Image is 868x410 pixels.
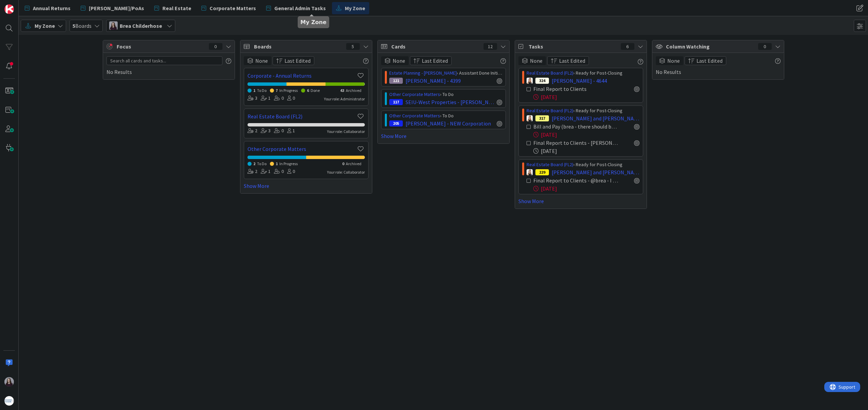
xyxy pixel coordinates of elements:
img: DB [527,78,533,84]
div: 5 [346,43,360,50]
a: Corporate - Annual Returns [248,72,357,80]
button: Last Edited [685,56,726,65]
span: 1 [276,161,278,166]
a: Estate Planning - [PERSON_NAME] [389,70,457,76]
div: Final Report to Clients - [PERSON_NAME], I have this drafted in the drafts folder. Just needs to ... [533,139,619,147]
button: Last Edited [410,56,452,65]
b: 5 [73,22,75,29]
div: 205 [389,120,403,126]
span: My Zone [35,22,55,30]
a: Real Estate Board (FL2) [527,161,573,168]
a: Show More [381,132,506,140]
span: 43 [340,88,344,93]
span: To Do [257,88,267,93]
div: Your role: Collaborator [327,129,365,135]
span: [PERSON_NAME] - 4399 [406,77,461,85]
div: 6 [621,43,634,50]
a: Real Estate Board (FL2) [527,70,573,76]
div: 3 [248,95,257,102]
div: [DATE] [533,147,639,155]
a: Annual Returns [21,2,75,14]
span: SEIU-West Properties - [PERSON_NAME] [406,98,494,106]
div: 3 [261,127,271,135]
div: [DATE] [533,93,639,101]
div: 317 [535,115,549,121]
div: 0 [274,168,284,175]
span: None [530,57,542,65]
span: Support [14,1,31,9]
div: Your role: Administrator [324,96,365,102]
span: Tasks [529,42,617,51]
span: Last Edited [696,57,723,65]
div: 0 [274,127,284,135]
div: › To Do [389,112,502,119]
span: Archived [346,88,361,93]
span: General Admin Tasks [274,4,326,12]
span: 7 [276,88,278,93]
img: Visit kanbanzone.com [4,4,14,14]
div: 0 [209,43,222,50]
span: In Progress [279,161,298,166]
div: 0 [274,95,284,102]
a: Other Corporate Matters [389,91,440,97]
span: [PERSON_NAME] and [PERSON_NAME] - 4511 [552,168,639,176]
span: Annual Returns [33,4,71,12]
span: My Zone [345,4,365,12]
div: 2 [248,168,257,175]
span: None [667,57,680,65]
span: Brea Childerhose [120,22,162,30]
span: Focus [117,42,203,51]
div: 324 [535,78,549,84]
button: Last Edited [547,56,589,65]
span: 1 [253,88,255,93]
div: 121 [389,78,403,84]
a: Real Estate Board (FL2) [527,108,573,114]
span: [PERSON_NAME] - 4644 [552,77,607,85]
span: Boards [73,22,92,30]
div: › Ready for Post-Closing [527,107,639,114]
a: Other Corporate Matters [389,113,440,119]
div: No Results [106,56,231,76]
span: 2 [253,161,255,166]
span: None [393,57,405,65]
span: To Do [257,161,267,166]
a: Show More [244,182,369,190]
span: Done [311,88,320,93]
a: [PERSON_NAME]/PoAs [77,2,148,14]
div: 117 [389,99,403,105]
div: Bill and Pay (brea - there should be a small outstanding balance owing as possession was changed ... [533,122,619,131]
div: › To Do [389,91,502,98]
div: 1 [287,127,295,135]
span: Boards [254,42,343,51]
span: 0 [342,161,344,166]
div: › Ready for Post-Closing [527,161,639,168]
div: 229 [535,169,549,175]
div: Your role: Collaborator [327,169,365,175]
span: Last Edited [422,57,448,65]
h5: My Zone [300,19,327,25]
div: [DATE] [533,184,639,193]
span: Last Edited [559,57,585,65]
a: Real Estate Board (FL2) [248,112,357,120]
img: BC [109,21,118,30]
div: 2 [248,127,257,135]
div: [DATE] [533,131,639,139]
span: Corporate Matters [210,4,256,12]
span: [PERSON_NAME] and [PERSON_NAME] - Purchase - 4633 [552,114,639,122]
span: [PERSON_NAME]/PoAs [89,4,144,12]
button: Last Edited [273,56,314,65]
div: 1 [261,168,271,175]
a: Show More [518,197,643,205]
a: Real Estate [150,2,195,14]
a: My Zone [332,2,369,14]
span: None [255,57,268,65]
span: In Progress [279,88,298,93]
div: Final Report to Clients - @brea - I drafted the report. It just needs to be assembled and emailed... [533,176,619,184]
span: 6 [307,88,309,93]
div: › Assistant Done Initial Prep + Waiting for Lawyer to Review [389,70,502,77]
span: Column Watching [666,42,755,51]
span: [PERSON_NAME] - NEW Corporation [406,119,491,128]
div: 1 [261,95,271,102]
input: Search all cards and tasks... [106,56,222,65]
img: avatar [4,396,14,406]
